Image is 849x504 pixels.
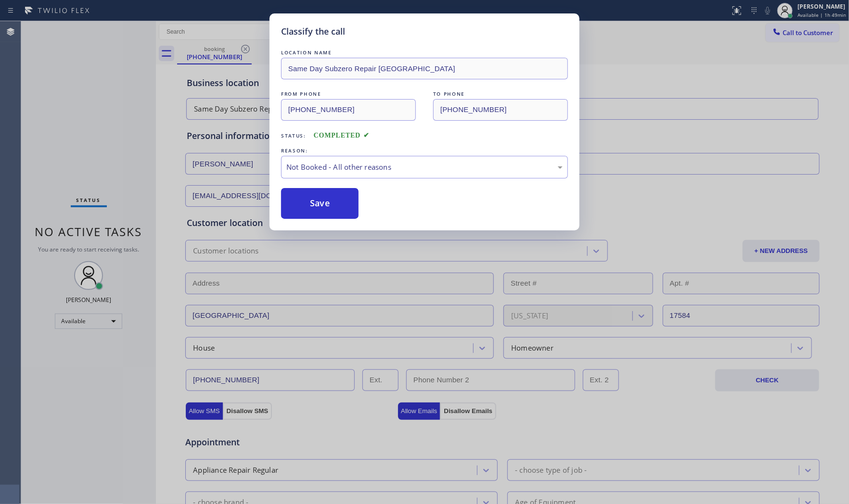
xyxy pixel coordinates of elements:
input: To phone [433,99,568,121]
input: From phone [281,99,416,121]
h5: Classify the call [281,25,345,38]
div: LOCATION NAME [281,48,568,58]
button: Save [281,188,359,219]
div: TO PHONE [433,89,568,99]
span: COMPLETED [314,132,370,139]
div: REASON: [281,146,568,156]
div: FROM PHONE [281,89,416,99]
div: Not Booked - All other reasons [286,162,563,173]
span: Status: [281,132,306,139]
